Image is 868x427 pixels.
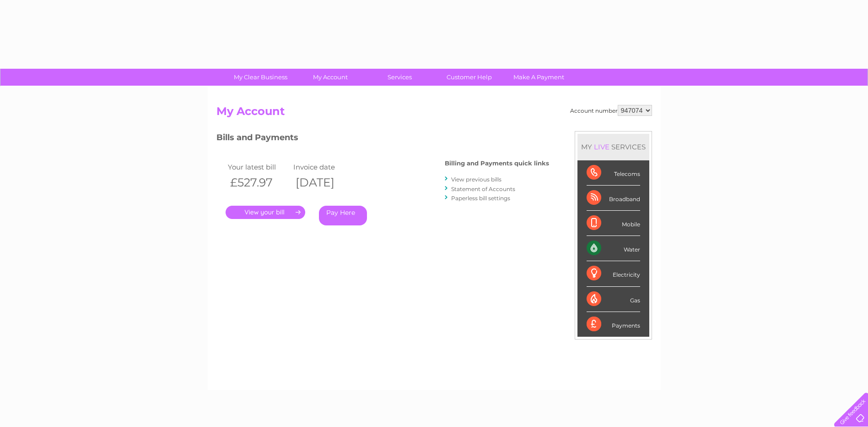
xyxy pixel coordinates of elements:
div: Telecoms [587,160,640,186]
div: Mobile [587,211,640,236]
a: View previous bills [451,176,501,183]
div: Broadband [587,186,640,211]
a: Make A Payment [501,69,577,86]
div: Electricity [587,261,640,286]
div: MY SERVICES [577,134,649,160]
th: [DATE] [291,173,357,192]
td: Invoice date [291,161,357,173]
td: Your latest bill [226,161,291,173]
a: . [226,206,305,219]
h4: Billing and Payments quick links [445,160,549,167]
a: My Account [292,69,368,86]
a: My Clear Business [223,69,298,86]
a: Statement of Accounts [451,186,515,192]
a: Pay Here [319,206,367,225]
th: £527.97 [226,173,291,192]
a: Services [362,69,437,86]
div: Gas [587,287,640,312]
h3: Bills and Payments [216,131,549,147]
a: Paperless bill settings [451,195,510,202]
div: Account number [570,105,652,116]
div: LIVE [592,142,611,151]
div: Water [587,236,640,261]
div: Payments [587,312,640,337]
a: Customer Help [431,69,507,86]
h2: My Account [216,105,652,122]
